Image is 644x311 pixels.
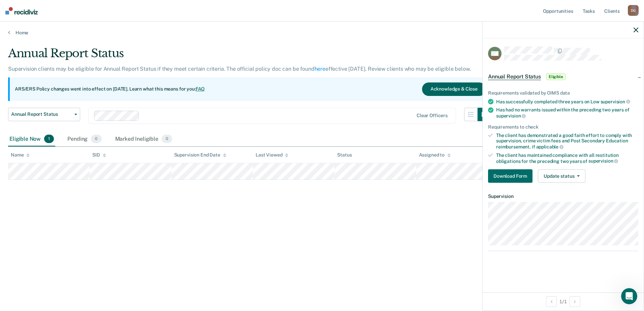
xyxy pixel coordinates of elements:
[15,86,205,93] p: ARS/ERS Policy changes went into effect on [DATE]. Learn what this means for you:
[8,66,471,72] p: Supervision clients may be eligible for Annual Report Status if they meet certain criteria. The o...
[488,73,541,80] span: Annual Report Status
[422,82,486,96] button: Acknowledge & Close
[8,30,636,36] a: Home
[488,90,638,96] div: Requirements validated by OIMS data
[570,296,580,307] button: Next Opportunity
[5,7,38,14] img: Recidiviz
[628,5,639,16] div: D G
[601,99,630,104] span: supervision
[315,66,325,72] a: here
[256,152,288,158] div: Last Viewed
[419,152,451,158] div: Assigned to
[44,135,54,143] span: 1
[546,296,557,307] button: Previous Opportunity
[496,99,638,105] div: Has successfully completed three years on Low
[488,124,638,130] div: Requirements to check
[91,135,101,143] span: 0
[496,113,526,118] span: supervision
[8,46,491,66] div: Annual Report Status
[488,169,535,183] a: Navigate to form link
[588,158,618,164] span: supervision
[483,292,644,310] div: 1 / 1
[538,169,585,183] button: Update status
[488,194,638,199] dt: Supervision
[114,132,174,147] div: Marked Ineligible
[496,107,638,118] div: Has had no warrants issued within the preceding two years of
[546,73,566,80] span: Eligible
[196,86,205,92] a: FAQ
[11,152,30,158] div: Name
[11,111,72,117] span: Annual Report Status
[174,152,226,158] div: Supervision End Date
[483,66,644,88] div: Annual Report StatusEligible
[162,135,172,143] span: 0
[496,152,638,164] div: The client has maintained compliance with all restitution obligations for the preceding two years of
[621,288,637,304] iframe: Intercom live chat
[417,113,448,118] div: Clear officers
[488,169,533,183] button: Download Form
[536,144,563,149] span: applicable
[66,132,103,147] div: Pending
[337,152,352,158] div: Status
[92,152,106,158] div: SID
[8,132,55,147] div: Eligible Now
[496,133,638,150] div: The client has demonstrated a good faith effort to comply with supervision, crime victim fees and...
